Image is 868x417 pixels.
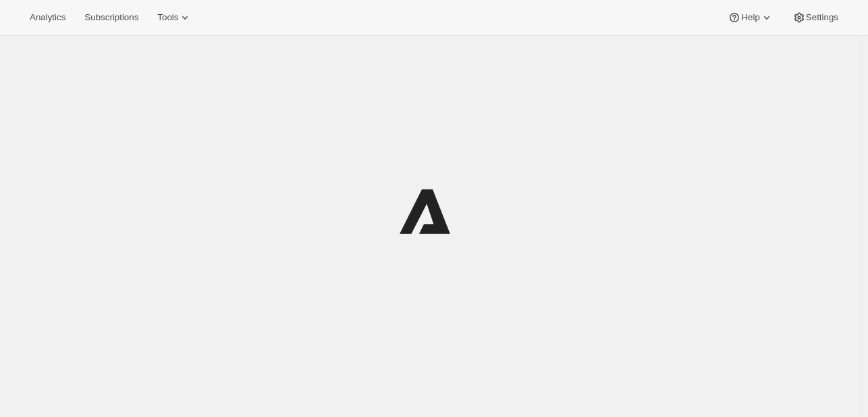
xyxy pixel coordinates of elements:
[149,8,200,27] button: Tools
[76,8,146,27] button: Subscriptions
[84,12,138,23] span: Subscriptions
[157,12,178,23] span: Tools
[30,12,65,23] span: Analytics
[22,8,74,27] button: Analytics
[720,8,781,27] button: Help
[784,8,846,27] button: Settings
[741,12,759,23] span: Help
[806,12,838,23] span: Settings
